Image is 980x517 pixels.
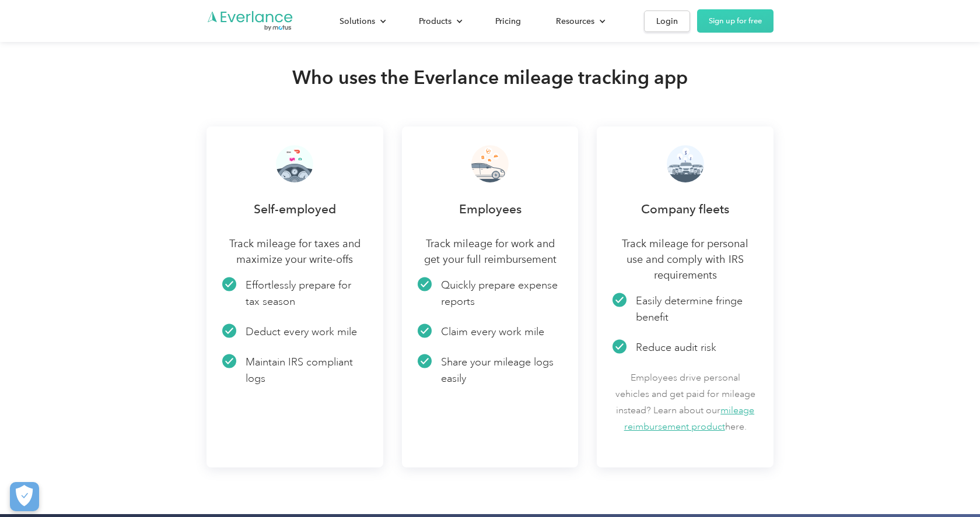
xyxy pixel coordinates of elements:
[222,201,367,217] p: Self-employed
[418,201,563,217] p: Employees
[556,14,594,29] div: Resources
[10,482,39,511] button: Cookies Settings
[544,11,615,31] div: Resources
[419,14,452,29] div: Products
[612,201,758,217] p: Company fleets
[644,10,690,32] a: Login
[206,10,294,32] a: Go to homepage
[246,277,367,310] p: Effortlessly prepare for tax season
[441,354,563,386] p: Share your mileage logs easily
[484,11,533,31] a: Pricing
[246,354,367,386] p: Maintain IRS compliant logs
[339,14,375,29] div: Solutions
[612,370,758,435] p: Employees drive personal vehicles and get paid for mileage instead? Learn about our here.
[636,293,758,325] p: Easily determine fringe benefit
[418,236,563,268] p: Track mileage for work and get your full reimbursement
[495,14,521,29] div: Pricing
[441,323,544,340] p: Claim every work mile
[246,323,357,340] p: Deduct every work mile
[222,236,367,268] p: Track mileage for taxes and maximize your write-offs
[407,11,472,31] div: Products
[328,11,395,31] div: Solutions
[697,9,773,33] a: Sign up for free
[292,66,688,89] h2: Who uses the Everlance mileage tracking app
[656,14,678,29] div: Login
[441,277,563,310] p: Quickly prepare expense reports
[612,236,758,283] p: Track mileage for personal use and comply with IRS requirements
[636,339,716,356] p: Reduce audit risk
